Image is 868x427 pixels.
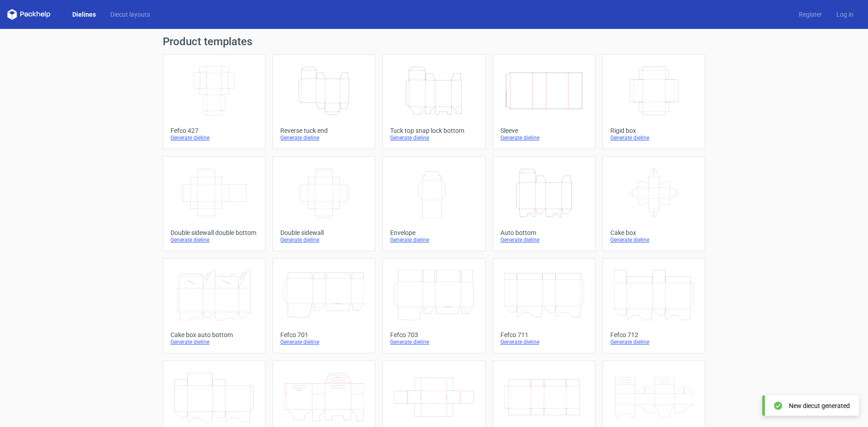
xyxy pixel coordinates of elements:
[603,54,705,149] a: Rigid boxGenerate dieline
[163,54,265,149] a: Fefco 427Generate dieline
[603,258,705,353] a: Fefco 712Generate dieline
[382,156,485,251] a: EnvelopeGenerate dieline
[170,134,258,141] div: Generate dieline
[382,54,485,149] a: Tuck top snap lock bottomGenerate dieline
[65,10,103,19] a: Dielines
[792,10,829,19] a: Register
[390,229,477,236] div: Envelope
[493,258,595,353] a: Fefco 711Generate dieline
[500,127,588,134] div: Sleeve
[163,36,705,47] h1: Product templates
[273,258,375,353] a: Fefco 701Generate dieline
[829,10,861,19] a: Log in
[163,258,265,353] a: Cake box auto bottomGenerate dieline
[493,54,595,149] a: SleeveGenerate dieline
[273,156,375,251] a: Double sidewallGenerate dieline
[610,127,698,134] div: Rigid box
[170,338,258,346] div: Generate dieline
[610,236,698,244] div: Generate dieline
[280,338,368,346] div: Generate dieline
[610,338,698,346] div: Generate dieline
[280,127,368,134] div: Reverse tuck end
[273,54,375,149] a: Reverse tuck endGenerate dieline
[789,401,850,410] div: New diecut generated
[280,236,368,244] div: Generate dieline
[610,134,698,141] div: Generate dieline
[390,134,477,141] div: Generate dieline
[280,331,368,338] div: Fefco 701
[280,229,368,236] div: Double sidewall
[170,229,258,236] div: Double sidewall double bottom
[390,127,477,134] div: Tuck top snap lock bottom
[103,10,157,19] a: Diecut layouts
[280,134,368,141] div: Generate dieline
[493,156,595,251] a: Auto bottomGenerate dieline
[390,236,477,244] div: Generate dieline
[500,331,588,338] div: Fefco 711
[500,134,588,141] div: Generate dieline
[610,331,698,338] div: Fefco 712
[500,338,588,346] div: Generate dieline
[170,236,258,244] div: Generate dieline
[500,236,588,244] div: Generate dieline
[610,229,698,236] div: Cake box
[382,258,485,353] a: Fefco 703Generate dieline
[390,338,477,346] div: Generate dieline
[170,127,258,134] div: Fefco 427
[390,331,477,338] div: Fefco 703
[170,331,258,338] div: Cake box auto bottom
[603,156,705,251] a: Cake boxGenerate dieline
[163,156,265,251] a: Double sidewall double bottomGenerate dieline
[500,229,588,236] div: Auto bottom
